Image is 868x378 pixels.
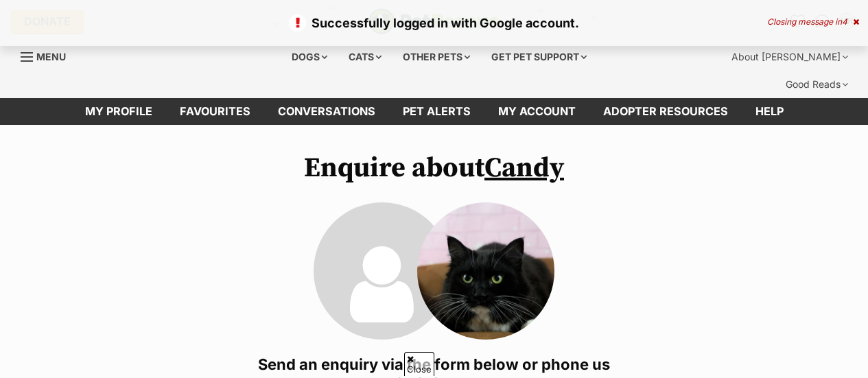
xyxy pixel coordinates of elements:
[482,43,596,71] div: Get pet support
[722,43,858,71] div: About [PERSON_NAME]
[339,43,391,71] div: Cats
[393,43,480,71] div: Other pets
[417,202,554,340] img: Candy
[36,51,66,62] span: Menu
[484,98,589,125] a: My account
[484,151,564,185] a: Candy
[21,43,75,68] a: Menu
[215,152,654,184] h1: Enquire about
[776,71,858,98] div: Good Reads
[264,98,389,125] a: conversations
[589,98,742,125] a: Adopter resources
[404,352,434,376] span: Close
[742,98,797,125] a: Help
[282,43,337,71] div: Dogs
[166,98,264,125] a: Favourites
[71,98,166,125] a: My profile
[389,98,484,125] a: Pet alerts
